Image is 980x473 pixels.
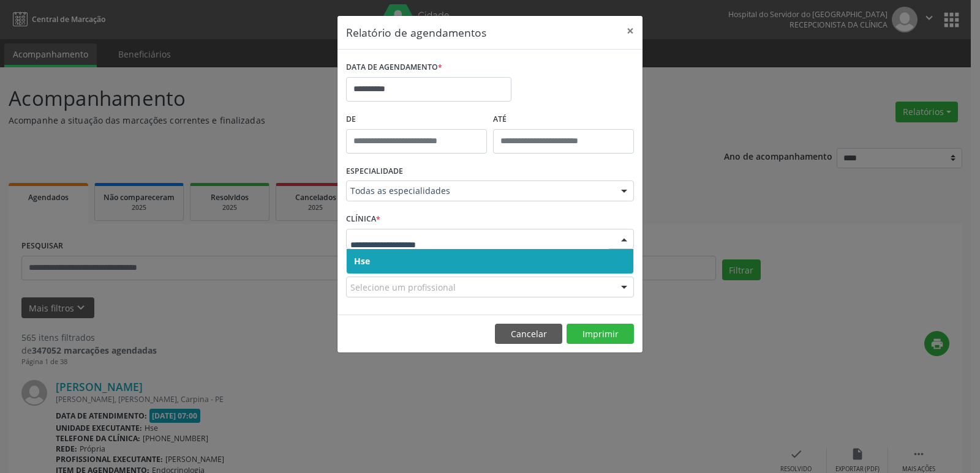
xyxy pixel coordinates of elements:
[567,324,634,345] button: Imprimir
[493,110,634,129] label: ATÉ
[618,16,643,46] button: Close
[346,210,380,229] label: CLÍNICA
[354,255,370,267] span: Hse
[346,110,487,129] label: De
[346,24,486,40] h5: Relatório de agendamentos
[346,58,442,77] label: DATA DE AGENDAMENTO
[495,324,562,345] button: Cancelar
[350,185,609,197] span: Todas as especialidades
[350,281,456,294] span: Selecione um profissional
[346,162,403,181] label: ESPECIALIDADE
